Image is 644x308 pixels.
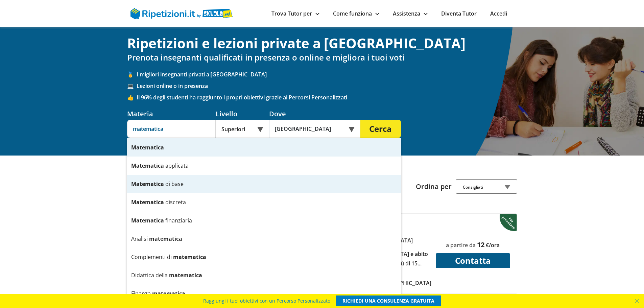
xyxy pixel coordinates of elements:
strong: Matematica [131,198,164,206]
strong: Matematica [131,144,164,151]
img: Piu prenotato [500,213,518,231]
button: Contatta [436,253,510,268]
button: Cerca [360,120,401,138]
img: logo Skuola.net | Ripetizioni.it [130,8,233,19]
span: 12 [477,240,484,249]
strong: matematica [149,235,182,242]
div: f i n a n z i a r i a [127,211,401,230]
span: 👍 [127,94,137,101]
strong: matematica [169,271,202,279]
a: Diventa Tutor [441,10,477,17]
strong: matematica [152,290,185,297]
span: Lezioni online o in presenza [137,82,517,90]
div: A n a l i s i [127,230,401,248]
div: d i s c r e t a [127,193,401,211]
div: [GEOGRAPHIC_DATA] [375,279,432,287]
span: 💻 [127,82,137,90]
div: Materia [127,109,216,118]
input: Es. Matematica [127,120,216,138]
strong: Matematica [131,180,164,188]
div: Consigliati [456,179,517,194]
strong: Matematica [131,217,164,224]
a: RICHIEDI UNA CONSULENZA GRATUITA [336,295,441,306]
a: Assistenza [393,10,428,17]
a: Come funziona [333,10,379,17]
div: C o m p l e m e n t i d i [127,248,401,266]
strong: Matematica [131,162,164,169]
div: D i d a t t i c a d e l l a [127,266,401,284]
div: Dove [269,109,360,118]
strong: matematica [173,253,206,261]
h2: Prenota insegnanti qualificati in presenza o online e migliora i tuoi voti [127,53,517,63]
div: a p p l i c a t a [127,157,401,175]
label: Ordina per [416,182,452,191]
div: d i b a s e [127,175,401,193]
div: Livello [216,109,269,118]
span: €/ora [486,241,500,249]
span: a partire da [446,241,476,249]
span: Il 96% degli studenti ha raggiunto i propri obiettivi grazie ai Percorsi Personalizzati [137,94,517,101]
a: Trova Tutor per [271,10,319,17]
div: F i n a n z a [127,284,401,303]
input: Es. Indirizzo o CAP [269,120,351,138]
div: Superiori [216,120,269,138]
span: 🥇 [127,71,137,78]
h1: Ripetizioni e lezioni private a [GEOGRAPHIC_DATA] [127,35,517,51]
span: Raggiungi i tuoi obiettivi con un Percorso Personalizzato [203,295,330,306]
span: I migliori insegnanti privati a [GEOGRAPHIC_DATA] [137,71,517,78]
a: Accedi [490,10,507,17]
a: logo Skuola.net | Ripetizioni.it [130,9,233,17]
